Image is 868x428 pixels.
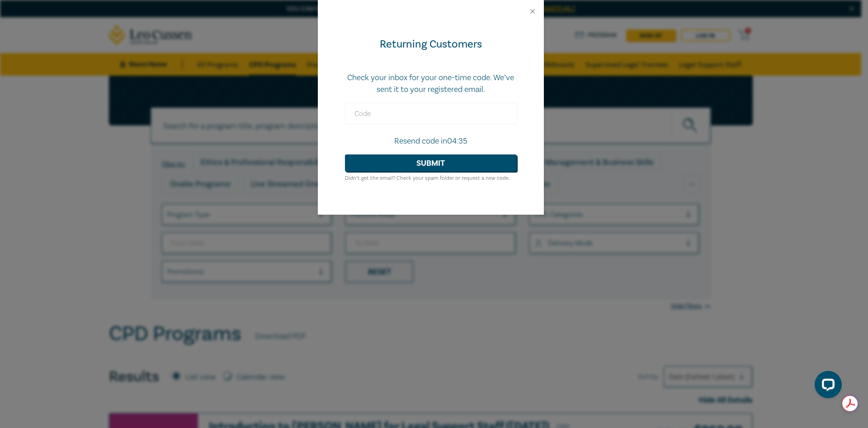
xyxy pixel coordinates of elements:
[807,367,845,405] iframe: LiveChat chat widget
[528,7,537,15] button: Close
[345,103,517,125] input: Code
[345,135,517,147] p: Resend code in 04:35
[345,37,517,52] div: Returning Customers
[345,72,517,96] p: Check your inbox for your one-time code. We’ve sent it to your registered email.
[345,154,517,172] button: Submit
[345,175,510,182] small: Didn’t get the email? Check your spam folder or request a new code.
